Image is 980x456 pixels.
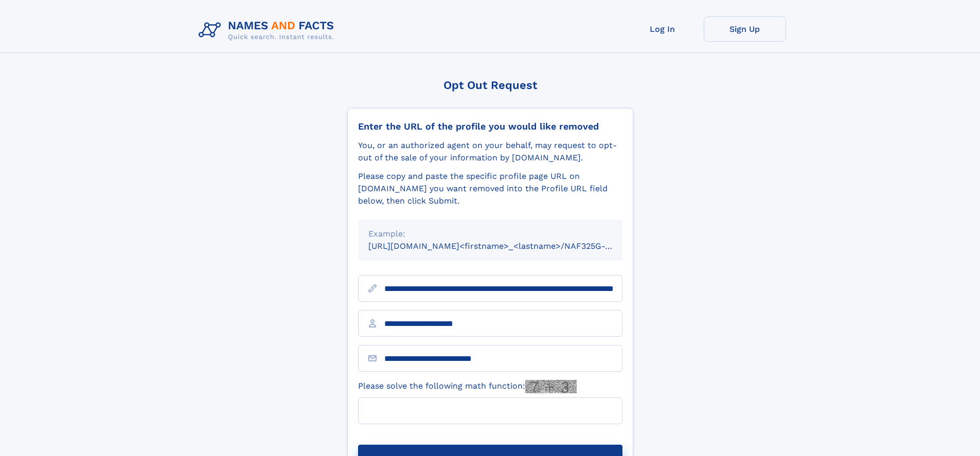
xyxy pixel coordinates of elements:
div: Example: [368,228,612,240]
img: Logo Names and Facts [194,16,343,44]
div: Enter the URL of the profile you would like removed [358,121,622,132]
a: Log In [621,16,704,42]
small: [URL][DOMAIN_NAME]<firstname>_<lastname>/NAF325G-xxxxxxxx [368,241,642,251]
div: Please copy and paste the specific profile page URL on [DOMAIN_NAME] you want removed into the Pr... [358,170,622,207]
a: Sign Up [704,16,786,42]
label: Please solve the following math function: [358,380,577,393]
div: Opt Out Request [347,79,633,92]
div: You, or an authorized agent on your behalf, may request to opt-out of the sale of your informatio... [358,139,622,164]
